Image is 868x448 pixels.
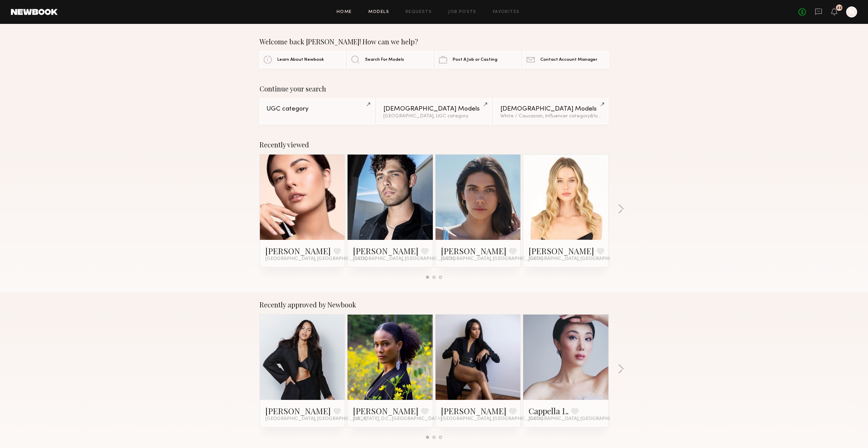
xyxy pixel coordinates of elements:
a: Home [337,10,352,14]
div: Continue your search [260,85,609,93]
a: [PERSON_NAME] [529,245,594,256]
span: [GEOGRAPHIC_DATA], [GEOGRAPHIC_DATA] [529,416,630,422]
div: [GEOGRAPHIC_DATA], UGC category [383,114,485,119]
a: [DEMOGRAPHIC_DATA] Models[GEOGRAPHIC_DATA], UGC category [377,98,491,124]
a: [PERSON_NAME] [441,245,506,256]
a: Job Posts [448,10,476,14]
div: [DEMOGRAPHIC_DATA] Models [500,106,602,112]
div: UGC category [266,106,368,112]
div: White / Caucasian, Influencer category [500,114,602,119]
span: Post A Job or Casting [453,58,497,62]
div: Recently approved by Newbook [260,301,609,309]
a: N [846,6,857,17]
span: [GEOGRAPHIC_DATA], [GEOGRAPHIC_DATA] [265,256,367,262]
a: [PERSON_NAME] [441,405,506,416]
a: Search For Models [347,51,433,68]
span: Learn About Newbook [277,58,324,62]
div: 22 [837,6,842,10]
a: [PERSON_NAME] [265,245,331,256]
a: Cappella L. [529,405,569,416]
a: Learn About Newbook [260,51,345,68]
a: [PERSON_NAME] [353,405,418,416]
span: [GEOGRAPHIC_DATA], [GEOGRAPHIC_DATA] [441,416,543,422]
span: [GEOGRAPHIC_DATA], [GEOGRAPHIC_DATA] [265,416,367,422]
a: Contact Account Manager [523,51,608,68]
a: Favorites [493,10,520,14]
span: [US_STATE], D.C., [GEOGRAPHIC_DATA] [353,416,442,422]
span: Search For Models [365,58,404,62]
a: Models [368,10,389,14]
a: [DEMOGRAPHIC_DATA] ModelsWhite / Caucasian, Influencer category&1other filter [494,98,608,124]
div: Welcome back [PERSON_NAME]! How can we help? [260,38,609,46]
span: [GEOGRAPHIC_DATA], [GEOGRAPHIC_DATA] [441,256,543,262]
a: [PERSON_NAME] [265,405,331,416]
span: [GEOGRAPHIC_DATA], [GEOGRAPHIC_DATA] [353,256,455,262]
a: [PERSON_NAME] [353,245,418,256]
a: Post A Job or Casting [435,51,521,68]
a: Requests [406,10,432,14]
a: UGC category [260,98,374,124]
span: & 1 other filter [590,114,619,118]
div: [DEMOGRAPHIC_DATA] Models [383,106,485,112]
span: Contact Account Manager [540,58,597,62]
span: [GEOGRAPHIC_DATA], [GEOGRAPHIC_DATA] [529,256,630,262]
div: Recently viewed [260,141,609,149]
